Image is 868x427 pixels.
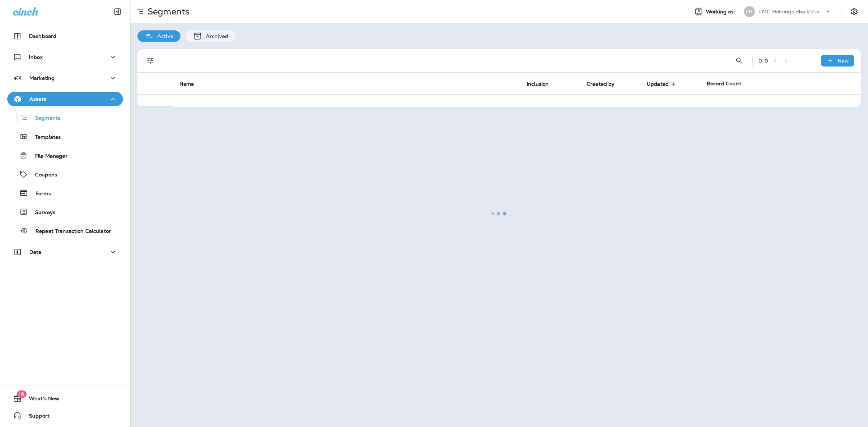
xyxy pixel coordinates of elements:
button: Dashboard [7,29,123,43]
p: Repeat Transaction Calculator [28,228,111,235]
p: Coupons [28,172,57,179]
p: File Manager [28,153,68,160]
button: Coupons [7,167,123,182]
button: Surveys [7,204,123,219]
p: Templates [28,134,61,141]
button: Marketing [7,71,123,85]
button: Collapse Sidebar [107,4,128,19]
button: 19What's New [7,391,123,406]
p: Data [29,249,42,255]
button: Assets [7,92,123,106]
span: What's New [22,396,59,404]
button: File Manager [7,148,123,163]
button: Inbox [7,50,123,64]
button: Data [7,245,123,259]
p: Surveys [28,209,55,216]
p: Forms [28,191,51,197]
button: Segments [7,110,123,125]
p: New [838,58,849,64]
p: Marketing [29,75,55,81]
p: Inbox [29,54,43,60]
p: Segments [28,115,60,122]
button: Support [7,409,123,423]
p: Assets [29,96,46,102]
button: Repeat Transaction Calculator [7,223,123,238]
button: Forms [7,185,123,201]
p: Dashboard [29,33,56,39]
span: 19 [17,390,26,398]
span: Support [22,413,50,422]
button: Templates [7,129,123,144]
